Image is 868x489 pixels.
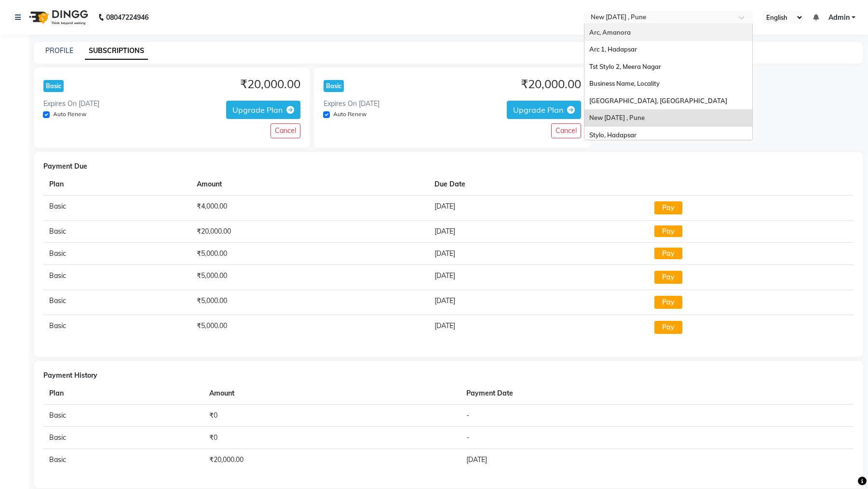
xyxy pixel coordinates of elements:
[589,63,661,70] span: Tst Stylo 2, Meera Nagar
[654,248,682,259] a: Pay
[461,449,788,471] td: [DATE]
[589,131,637,139] span: Stylo, Hadapsar
[191,264,429,290] td: ₹5,000.00
[203,383,461,405] th: Amount
[513,105,563,115] span: Upgrade Plan
[584,24,753,140] ng-dropdown-panel: Options list
[203,426,461,449] td: ₹0
[654,271,682,284] button: Pay
[521,77,581,91] h4: ₹20,000.00
[551,123,581,138] button: Cancel
[43,220,191,242] td: Basic
[429,195,649,220] td: [DATE]
[429,242,649,264] td: [DATE]
[85,42,148,60] a: SUBSCRIPTIONS
[25,4,91,31] img: logo
[507,101,581,119] button: Upgrade Plan
[43,80,64,92] div: Basic
[43,404,203,426] td: Basic
[191,315,429,340] td: ₹5,000.00
[45,46,73,55] a: PROFILE
[43,195,191,220] td: Basic
[828,13,850,23] span: Admin
[232,105,283,115] span: Upgrade Plan
[333,110,366,119] label: Auto Renew
[106,4,149,31] b: 08047224946
[461,426,788,449] td: -
[191,173,429,196] th: Amount
[589,114,645,121] span: New [DATE] , Pune
[226,101,300,119] button: Upgrade Plan
[324,99,380,109] div: Expires On [DATE]
[43,383,203,405] th: Plan
[191,242,429,264] td: ₹5,000.00
[271,123,300,138] button: Cancel
[589,28,631,36] span: Arc, Amanora
[191,220,429,242] td: ₹20,000.00
[589,79,660,87] span: Business Name, Locality
[43,449,203,471] td: Basic
[191,290,429,315] td: ₹5,000.00
[461,404,788,426] td: -
[654,321,682,334] button: Pay
[324,80,344,92] div: Basic
[43,370,854,381] div: Payment History
[429,220,649,242] td: [DATE]
[53,110,86,119] label: Auto Renew
[654,225,682,237] a: Pay
[191,195,429,220] td: ₹4,000.00
[654,296,682,309] button: Pay
[43,99,99,109] div: Expires On [DATE]
[43,173,191,196] th: Plan
[654,201,682,214] button: Pay
[43,161,854,172] div: Payment Due
[203,449,461,471] td: ₹20,000.00
[429,173,649,196] th: Due Date
[589,97,727,105] span: [GEOGRAPHIC_DATA], [GEOGRAPHIC_DATA]
[43,242,191,264] td: Basic
[43,290,191,315] td: Basic
[429,315,649,340] td: [DATE]
[203,404,461,426] td: ₹0
[461,383,788,405] th: Payment Date
[429,264,649,290] td: [DATE]
[43,264,191,290] td: Basic
[43,315,191,340] td: Basic
[240,77,300,91] h4: ₹20,000.00
[43,426,203,449] td: Basic
[429,290,649,315] td: [DATE]
[589,45,637,53] span: Arc 1, Hadapsar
